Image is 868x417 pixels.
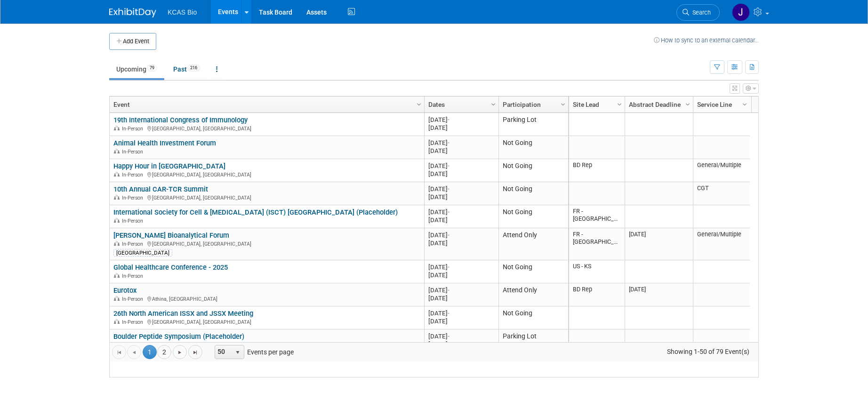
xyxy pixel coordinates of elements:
span: 216 [187,64,200,72]
span: Go to the next page [176,349,184,356]
img: In-Person Event [114,172,120,176]
span: 50 [215,345,231,359]
button: Add Event [109,33,156,50]
span: Column Settings [684,101,691,108]
img: In-Person Event [114,296,120,301]
a: 2 [157,345,171,359]
div: [DATE] [428,231,494,239]
a: Eurotox [113,286,137,295]
td: General/Multiple [693,159,750,182]
a: Column Settings [489,96,499,111]
span: KCAS Bio [168,8,197,16]
td: CGT [693,182,750,205]
span: - [448,139,450,146]
a: Abstract Deadline [629,96,687,112]
a: International Society for Cell & [MEDICAL_DATA] (ISCT) [GEOGRAPHIC_DATA] (Placeholder) [113,208,398,217]
a: Column Settings [740,96,750,111]
div: [GEOGRAPHIC_DATA], [GEOGRAPHIC_DATA] [113,124,420,132]
span: 1 [143,345,157,359]
div: Athina, [GEOGRAPHIC_DATA] [113,295,420,303]
span: In-Person [122,126,146,132]
td: Not Going [498,205,568,228]
td: FR - [GEOGRAPHIC_DATA] [569,228,625,260]
div: [DATE] [428,294,494,302]
span: Column Settings [741,101,748,108]
a: Go to the previous page [127,345,141,359]
a: Happy Hour in [GEOGRAPHIC_DATA] [113,162,225,170]
td: BD Rep [569,159,625,182]
span: - [448,185,450,192]
div: [DATE] [428,340,494,348]
span: In-Person [122,172,146,178]
span: Column Settings [616,101,623,108]
img: ExhibitDay [109,8,156,17]
a: Column Settings [558,96,569,111]
img: In-Person Event [114,218,120,223]
div: [DATE] [428,271,494,279]
img: In-Person Event [114,195,120,200]
div: [DATE] [428,162,494,170]
img: In-Person Event [114,241,120,246]
a: Boulder Peptide Symposium (Placeholder) [113,332,244,341]
div: [DATE] [428,147,494,155]
td: Not Going [498,306,568,329]
span: Column Settings [559,101,567,108]
a: Column Settings [615,96,625,111]
img: In-Person Event [114,319,120,324]
div: [DATE] [428,263,494,271]
span: - [448,162,450,169]
td: Not Going [498,260,568,283]
a: Global Healthcare Conference - 2025 [113,263,228,272]
td: Attend Only [498,283,568,306]
div: [GEOGRAPHIC_DATA], [GEOGRAPHIC_DATA] [113,240,420,248]
a: Animal Health Investment Forum [113,139,216,147]
span: - [448,232,450,239]
a: 26th North American ISSX and JSSX Meeting [113,309,253,318]
span: - [448,287,450,294]
span: Go to the first page [115,349,123,356]
td: FR - [GEOGRAPHIC_DATA] [569,205,625,228]
td: [DATE] [625,283,693,306]
span: In-Person [122,241,146,247]
img: In-Person Event [114,149,120,153]
span: In-Person [122,195,146,201]
td: BD Rep [569,283,625,306]
span: Events per page [203,345,303,359]
span: - [448,264,450,271]
a: 10th Annual CAR-TCR Summit [113,185,208,193]
span: - [448,333,450,340]
div: [GEOGRAPHIC_DATA], [GEOGRAPHIC_DATA] [113,193,420,201]
div: [DATE] [428,317,494,325]
div: [DATE] [428,286,494,294]
span: Go to the last page [192,349,199,356]
a: Search [676,4,720,21]
a: Go to the next page [173,345,187,359]
td: Parking Lot [498,329,568,353]
span: select [234,349,241,356]
div: [DATE] [428,309,494,317]
div: [GEOGRAPHIC_DATA], [GEOGRAPHIC_DATA] [113,318,420,326]
td: Attend Only [498,228,568,260]
span: In-Person [122,296,146,302]
td: US - KS [569,260,625,283]
td: Parking Lot [498,113,568,136]
span: Search [689,9,711,16]
td: General/Multiple [693,228,750,260]
a: Upcoming79 [109,60,164,78]
div: [DATE] [428,116,494,124]
span: 79 [147,64,157,72]
a: Column Settings [683,96,693,111]
span: - [448,310,450,317]
a: Dates [428,96,492,112]
span: - [448,208,450,216]
span: In-Person [122,319,146,325]
div: [GEOGRAPHIC_DATA] [113,249,172,257]
a: Past216 [166,60,207,78]
a: Event [113,96,418,112]
div: [DATE] [428,208,494,216]
a: Site Lead [573,96,619,112]
img: Jason Hannah [732,3,750,21]
span: In-Person [122,273,146,279]
div: [DATE] [428,216,494,224]
img: In-Person Event [114,273,120,278]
